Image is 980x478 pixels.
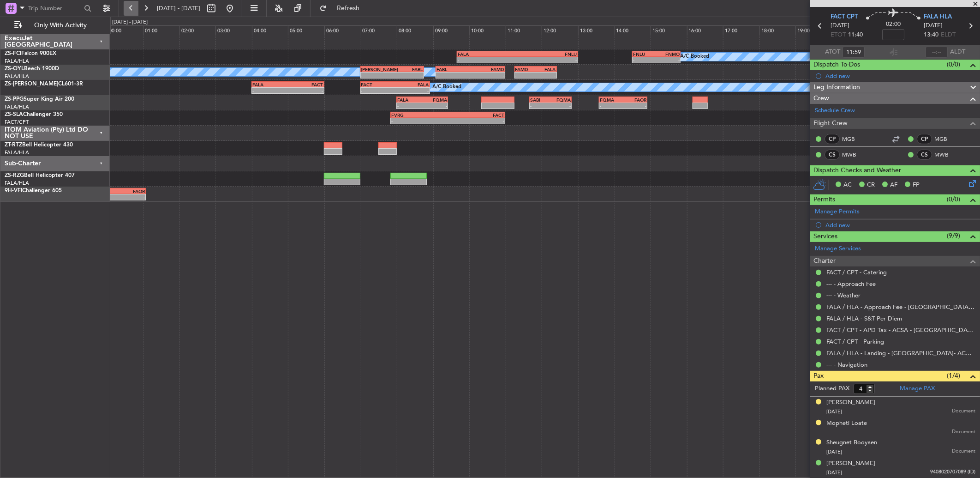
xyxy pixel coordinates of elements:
[687,25,723,34] div: 16:00
[947,231,960,241] span: (9/9)
[157,4,200,12] span: [DATE] - [DATE]
[5,180,29,187] a: FALA/HLA
[934,151,955,159] a: MWB
[600,103,623,109] div: -
[329,5,368,12] span: Refresh
[542,25,578,34] div: 12:00
[813,60,860,70] span: Dispatch To-Dos
[361,88,395,93] div: -
[536,67,556,72] div: FALA
[392,73,423,78] div: -
[826,303,975,311] a: FALA / HLA - Approach Fee - [GEOGRAPHIC_DATA]- ACC # 1800
[252,82,288,87] div: FALA
[179,25,216,34] div: 02:00
[391,118,448,124] div: -
[550,97,571,103] div: FQMA
[469,25,506,34] div: 10:00
[815,244,861,254] a: Manage Services
[826,338,884,345] a: FACT / CPT - Parking
[723,25,759,34] div: 17:00
[941,30,956,40] span: ELDT
[947,60,960,69] span: (0/0)
[826,459,875,468] div: [PERSON_NAME]
[826,361,867,369] a: --- - Navigation
[826,408,842,415] span: [DATE]
[361,67,392,72] div: [PERSON_NAME]
[813,194,835,205] span: Permits
[392,67,423,72] div: FABL
[633,57,657,63] div: -
[10,18,100,33] button: Only With Activity
[5,97,24,102] span: ZS-PPG
[5,173,75,178] a: ZS-RZGBell Helicopter 407
[623,97,646,103] div: FAOR
[536,73,556,78] div: -
[825,48,840,57] span: ATOT
[433,25,470,34] div: 09:00
[436,73,471,78] div: -
[926,47,948,58] input: --:--
[826,448,842,455] span: [DATE]
[934,135,955,143] a: MGB
[848,30,863,40] span: 11:40
[924,12,952,22] span: FALA HLA
[825,150,840,160] div: CS
[826,419,867,428] div: Mopheti Loate
[515,67,536,72] div: FAMD
[5,149,29,156] a: FALA/HLA
[813,165,901,176] span: Dispatch Checks and Weather
[436,67,471,72] div: FABL
[843,181,852,190] span: AC
[5,81,58,87] span: ZS-[PERSON_NAME]
[458,57,517,63] div: -
[826,291,860,299] a: --- - Weather
[842,151,863,159] a: MWB
[947,371,960,381] span: (1/4)
[950,48,965,57] span: ALDT
[395,82,429,87] div: FALA
[422,97,447,103] div: FQMA
[826,469,842,476] span: [DATE]
[517,51,577,57] div: FNLU
[5,188,22,194] span: 9H-VFI
[5,51,56,56] a: ZS-FCIFalcon 900EX
[831,21,849,30] span: [DATE]
[813,371,824,381] span: Pax
[924,30,938,40] span: 13:40
[5,66,24,72] span: ZS-OYL
[395,88,429,93] div: -
[515,73,536,78] div: -
[917,150,932,160] div: CS
[867,181,875,190] span: CR
[759,25,796,34] div: 18:00
[215,25,252,34] div: 03:00
[680,50,709,64] div: A/C Booked
[530,97,550,103] div: SABI
[623,103,646,109] div: -
[5,142,22,148] span: ZT-RTZ
[397,25,433,34] div: 08:00
[913,181,920,190] span: FP
[826,315,902,322] a: FALA / HLA - S&T Per Diem
[924,21,943,30] span: [DATE]
[361,82,395,87] div: FACT
[112,18,148,26] div: [DATE] - [DATE]
[651,25,687,34] div: 15:00
[391,112,448,118] div: FVRG
[813,256,836,266] span: Charter
[831,30,846,40] span: ETOT
[315,1,370,16] button: Refresh
[5,119,29,126] a: FACT/CPT
[5,112,23,117] span: ZS-SLA
[252,25,288,34] div: 04:00
[813,118,848,129] span: Flight Crew
[615,25,651,34] div: 14:00
[952,407,975,415] span: Document
[5,103,29,110] a: FALA/HLA
[361,73,392,78] div: -
[422,103,447,109] div: -
[843,47,865,58] input: --:--
[825,72,975,80] div: Add new
[397,103,422,109] div: -
[5,173,24,178] span: ZS-RZG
